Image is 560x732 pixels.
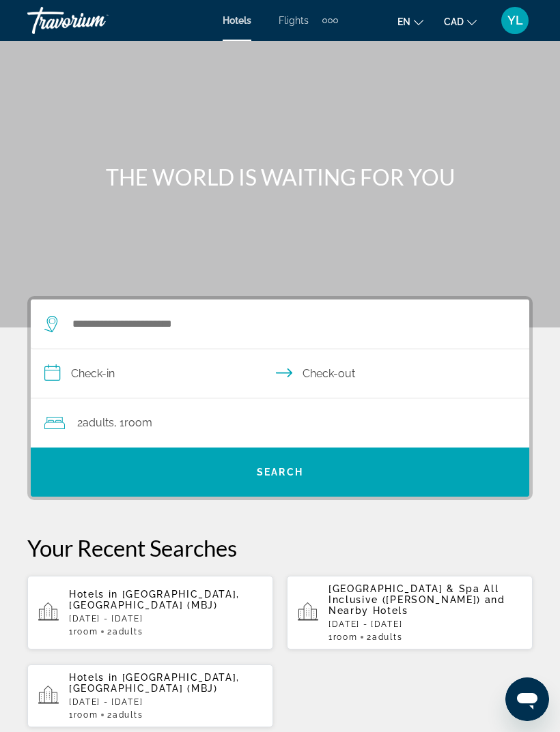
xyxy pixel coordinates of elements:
[27,164,533,191] h1: THE WORLD IS WAITING FOR YOU
[71,314,495,334] input: Search hotel destination
[328,594,505,616] span: and Nearby Hotels
[69,710,98,720] span: 1
[69,614,262,624] p: [DATE] - [DATE]
[322,10,338,31] button: Extra navigation items
[497,6,533,35] button: User Menu
[27,534,533,561] p: Your Recent Searches
[287,575,533,650] button: [GEOGRAPHIC_DATA] & Spa All Inclusive ([PERSON_NAME]) and Nearby Hotels[DATE] - [DATE]1Room2Adults
[69,589,240,611] span: [GEOGRAPHIC_DATA], [GEOGRAPHIC_DATA] (MBJ)
[27,575,273,650] button: Hotels in [GEOGRAPHIC_DATA], [GEOGRAPHIC_DATA] (MBJ)[DATE] - [DATE]1Room2Adults
[113,710,143,720] span: Adults
[83,416,114,429] span: Adults
[74,627,98,636] span: Room
[444,16,464,27] span: CAD
[328,583,499,605] span: [GEOGRAPHIC_DATA] & Spa All Inclusive ([PERSON_NAME])
[367,632,402,642] span: 2
[69,672,118,683] span: Hotels in
[257,467,303,478] span: Search
[333,632,358,642] span: Room
[505,677,549,721] iframe: Button to launch messaging window
[107,627,143,636] span: 2
[31,398,529,448] button: Travelers: 2 adults, 0 children
[77,413,114,433] span: 2
[27,664,273,728] button: Hotels in [GEOGRAPHIC_DATA], [GEOGRAPHIC_DATA] (MBJ)[DATE] - [DATE]1Room2Adults
[31,349,529,398] button: Select check in and out date
[113,627,143,636] span: Adults
[31,448,529,497] button: Search
[223,15,251,26] a: Hotels
[279,15,309,26] a: Flights
[372,632,402,642] span: Adults
[397,16,410,27] span: en
[69,589,118,600] span: Hotels in
[397,12,423,31] button: Change language
[124,416,152,429] span: Room
[69,672,240,694] span: [GEOGRAPHIC_DATA], [GEOGRAPHIC_DATA] (MBJ)
[69,697,262,707] p: [DATE] - [DATE]
[31,299,529,497] div: Search widget
[114,413,152,433] span: , 1
[74,710,98,720] span: Room
[328,619,522,629] p: [DATE] - [DATE]
[27,3,164,38] a: Travorium
[328,632,357,642] span: 1
[507,14,523,27] span: YL
[444,12,477,31] button: Change currency
[69,627,98,636] span: 1
[107,710,143,720] span: 2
